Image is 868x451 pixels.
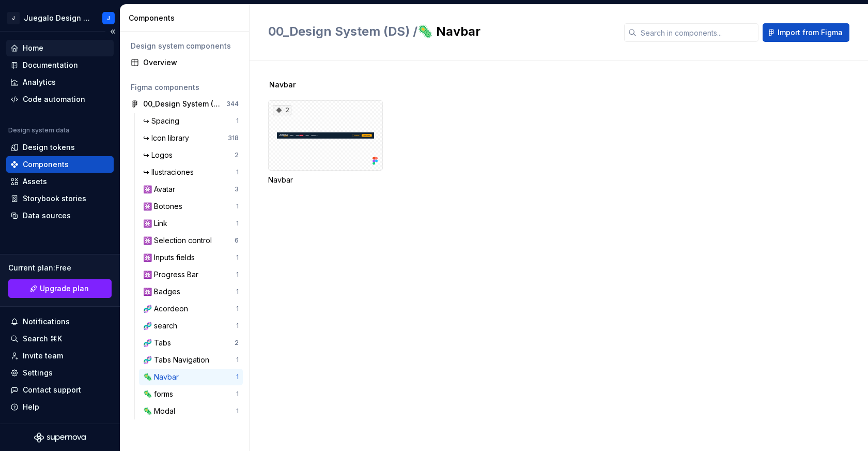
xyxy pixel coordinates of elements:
[143,150,177,160] div: ↪ Logos
[6,207,114,224] a: Data sources
[2,7,118,29] button: JJuegalo Design SystemJ
[6,173,114,190] a: Assets
[235,339,239,347] div: 2
[6,399,114,415] button: Help
[23,351,63,361] div: Invite team
[143,287,184,297] div: ⚛️ Badges
[6,365,114,381] a: Settings
[236,202,239,211] div: 1
[105,24,120,39] button: Collapse sidebar
[143,321,181,331] div: 🧬 search
[139,369,243,385] a: 🦠 Navbar1
[143,269,203,280] div: ⚛️ Progress Bar
[6,190,114,207] a: Storybook stories
[6,313,114,330] button: Notifications
[6,330,114,347] button: Search ⌘K
[236,253,239,262] div: 1
[268,175,383,185] div: Navbar
[143,252,199,263] div: ⚛️ Inputs fields
[139,335,243,351] a: 🧬 Tabs2
[143,389,177,399] div: 🦠 forms
[236,270,239,279] div: 1
[139,164,243,181] a: ↪ Ilustraciones1
[139,198,243,215] a: ⚛️ Botones1
[24,13,90,23] div: Juegalo Design System
[143,184,179,194] div: ⚛️ Avatar
[23,385,81,395] div: Contact support
[23,142,75,153] div: Design tokens
[23,94,85,104] div: Code automation
[129,13,245,23] div: Components
[8,126,69,134] div: Design system data
[268,24,417,39] span: 00_Design System (DS) /
[143,133,193,143] div: ↪ Icon library
[236,168,239,176] div: 1
[235,185,239,193] div: 3
[763,23,849,42] button: Import from Figma
[235,151,239,159] div: 2
[23,43,43,53] div: Home
[139,249,243,266] a: ⚛️ Inputs fields1
[139,403,243,419] a: 🦠 Modal1
[23,368,53,378] div: Settings
[139,232,243,249] a: ⚛️ Selection control6
[23,211,71,221] div: Data sources
[236,117,239,125] div: 1
[23,176,47,187] div: Assets
[143,406,179,416] div: 🦠 Modal
[143,235,216,246] div: ⚛️ Selection control
[8,279,112,298] a: Upgrade plan
[23,159,69,170] div: Components
[143,116,183,126] div: ↪ Spacing
[23,77,56,87] div: Analytics
[139,300,243,317] a: 🧬 Acordeon1
[127,54,243,71] a: Overview
[8,263,112,273] div: Current plan : Free
[23,402,39,412] div: Help
[139,215,243,232] a: ⚛️ Link1
[139,283,243,300] a: ⚛️ Badges1
[23,60,78,70] div: Documentation
[139,266,243,283] a: ⚛️ Progress Bar1
[236,322,239,330] div: 1
[6,40,114,56] a: Home
[143,355,213,365] div: 🧬 Tabs Navigation
[236,407,239,415] div: 1
[268,100,383,185] div: 2Navbar
[6,57,114,73] a: Documentation
[6,91,114,108] a: Code automation
[235,236,239,245] div: 6
[127,96,243,112] a: 00_Design System (DS)344
[143,167,198,177] div: ↪ Ilustraciones
[7,12,20,24] div: J
[139,318,243,334] a: 🧬 search1
[778,27,843,38] span: Import from Figma
[40,283,89,294] span: Upgrade plan
[139,352,243,368] a: 🧬 Tabs Navigation1
[269,80,296,90] span: Navbar
[143,304,192,314] div: 🧬 Acordeon
[139,130,243,146] a: ↪ Icon library318
[6,156,114,173] a: Components
[236,288,239,296] div: 1
[6,382,114,398] button: Contact support
[143,57,239,68] div: Overview
[236,373,239,381] div: 1
[637,23,758,42] input: Search in components...
[143,372,183,382] div: 🦠 Navbar
[143,218,172,229] div: ⚛️ Link
[228,134,239,142] div: 318
[236,219,239,228] div: 1
[139,147,243,163] a: ↪ Logos2
[273,105,291,115] div: 2
[143,99,220,109] div: 00_Design System (DS)
[131,41,239,51] div: Design system components
[139,181,243,198] a: ⚛️ Avatar3
[236,305,239,313] div: 1
[6,139,114,156] a: Design tokens
[107,14,110,22] div: J
[34,432,86,443] svg: Supernova Logo
[139,113,243,129] a: ↪ Spacing1
[226,100,239,108] div: 344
